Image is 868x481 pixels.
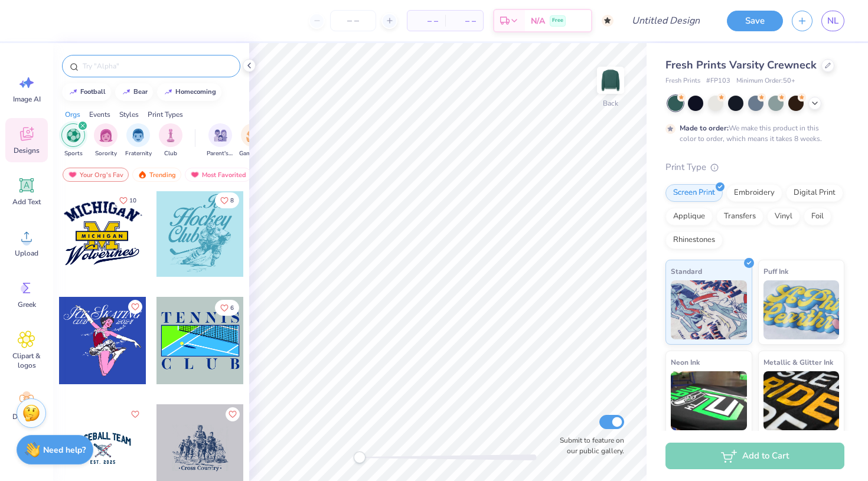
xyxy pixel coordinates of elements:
[230,305,234,311] span: 6
[239,123,266,158] div: filter for Game Day
[214,129,227,142] img: Parent's Weekend Image
[671,280,747,339] img: Standard
[726,184,782,202] div: Embroidery
[94,123,118,158] div: filter for Sorority
[452,15,476,27] span: – –
[159,123,182,158] div: filter for Club
[665,231,723,249] div: Rhinestones
[665,161,844,174] div: Print Type
[207,123,234,158] button: filter button
[138,171,147,179] img: trending.gif
[706,76,730,86] span: # FP103
[159,123,182,158] button: filter button
[68,171,77,179] img: most_fav.gif
[64,149,83,158] span: Sports
[68,89,78,96] img: trend_line.gif
[164,149,177,158] span: Club
[736,76,795,86] span: Minimum Order: 50 +
[665,208,713,225] div: Applique
[215,192,239,208] button: Like
[81,60,233,72] input: Try "Alpha"
[89,109,110,120] div: Events
[190,171,200,179] img: most_fav.gif
[215,300,239,316] button: Like
[115,83,153,101] button: bear
[128,407,142,421] button: Like
[67,129,80,142] img: Sports Image
[553,435,624,456] label: Submit to feature on our public gallery.
[727,11,783,31] button: Save
[603,98,618,109] div: Back
[185,168,252,182] div: Most Favorited
[786,184,843,202] div: Digital Print
[665,76,700,86] span: Fresh Prints
[12,197,41,207] span: Add Text
[7,351,46,370] span: Clipart & logos
[671,356,700,368] span: Neon Ink
[114,192,142,208] button: Like
[95,149,117,158] span: Sorority
[246,129,260,142] img: Game Day Image
[175,89,216,95] div: homecoming
[239,149,266,158] span: Game Day
[680,123,825,144] div: We make this product in this color to order, which means it takes 8 weeks.
[665,184,723,202] div: Screen Print
[671,371,747,430] img: Neon Ink
[415,15,438,27] span: – –
[531,15,545,27] span: N/A
[680,123,729,133] strong: Made to order:
[763,265,788,277] span: Puff Ink
[671,265,702,277] span: Standard
[665,58,817,72] span: Fresh Prints Varsity Crewneck
[763,371,840,430] img: Metallic & Glitter Ink
[122,89,131,96] img: trend_line.gif
[125,123,152,158] div: filter for Fraternity
[129,198,136,204] span: 10
[14,146,40,155] span: Designs
[13,94,41,104] span: Image AI
[716,208,763,225] div: Transfers
[61,123,85,158] div: filter for Sports
[207,123,234,158] div: filter for Parent's Weekend
[12,412,41,421] span: Decorate
[128,300,142,314] button: Like
[65,109,80,120] div: Orgs
[164,129,177,142] img: Club Image
[804,208,831,225] div: Foil
[330,10,376,31] input: – –
[94,123,118,158] button: filter button
[552,17,563,25] span: Free
[125,123,152,158] button: filter button
[157,83,221,101] button: homecoming
[239,123,266,158] button: filter button
[125,149,152,158] span: Fraternity
[230,198,234,204] span: 8
[15,248,38,258] span: Upload
[18,300,36,309] span: Greek
[763,356,833,368] span: Metallic & Glitter Ink
[99,129,113,142] img: Sorority Image
[599,68,622,92] img: Back
[354,451,366,463] div: Accessibility label
[164,89,173,96] img: trend_line.gif
[80,89,106,95] div: football
[132,168,181,182] div: Trending
[148,109,183,120] div: Print Types
[226,407,240,421] button: Like
[133,89,148,95] div: bear
[119,109,139,120] div: Styles
[43,444,86,456] strong: Need help?
[622,9,709,32] input: Untitled Design
[61,123,85,158] button: filter button
[62,83,111,101] button: football
[207,149,234,158] span: Parent's Weekend
[767,208,800,225] div: Vinyl
[63,168,129,182] div: Your Org's Fav
[827,14,838,28] span: NL
[763,280,840,339] img: Puff Ink
[821,11,844,31] a: NL
[132,129,145,142] img: Fraternity Image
